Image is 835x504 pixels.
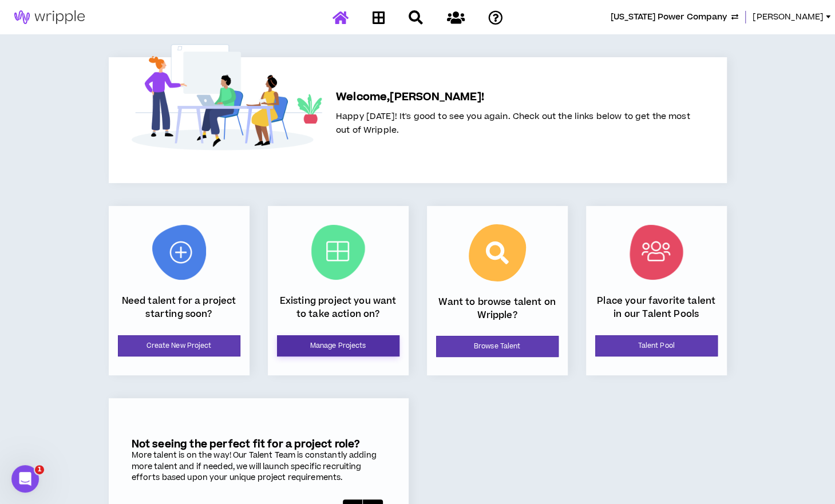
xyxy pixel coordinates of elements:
[118,295,240,320] p: Need talent for a project starting soon?
[152,225,206,280] img: New Project
[132,438,386,450] h5: Not seeing the perfect fit for a project role?
[611,11,727,23] span: Georgia Power Company
[336,89,690,105] h5: Welcome, [PERSON_NAME] !
[35,465,44,474] span: 1
[611,11,738,23] button: [US_STATE] Power Company
[753,11,824,23] span: [PERSON_NAME]
[630,225,683,280] img: Talent Pool
[277,335,399,356] a: Manage Projects
[436,336,559,357] a: Browse Talent
[595,295,718,320] p: Place your favorite talent in our Talent Pools
[132,450,386,484] div: More talent is on the way! Our Talent Team is constantly adding more talent and if needed, we wil...
[277,295,399,320] p: Existing project you want to take action on?
[336,110,690,136] span: Happy [DATE]! It's good to see you again. Check out the links below to get the most out of Wripple.
[436,296,559,322] p: Want to browse talent on Wripple?
[311,225,365,280] img: Current Projects
[118,335,240,356] a: Create New Project
[595,335,718,356] a: Talent Pool
[11,465,39,493] iframe: Intercom live chat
